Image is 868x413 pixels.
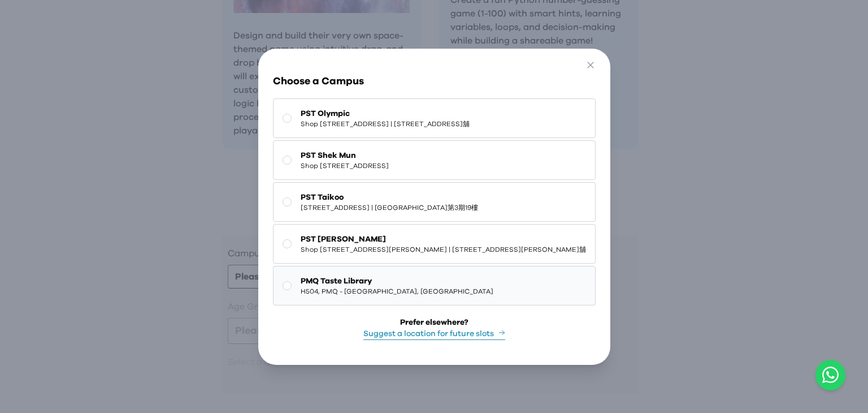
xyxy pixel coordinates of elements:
button: PST Taikoo[STREET_ADDRESS] | [GEOGRAPHIC_DATA]第3期19樓 [273,182,596,222]
button: PST [PERSON_NAME]Shop [STREET_ADDRESS][PERSON_NAME] | [STREET_ADDRESS][PERSON_NAME]舖 [273,224,596,264]
span: Shop [STREET_ADDRESS][PERSON_NAME] | [STREET_ADDRESS][PERSON_NAME]舖 [301,245,586,254]
span: PST Taikoo [301,192,478,203]
span: PST [PERSON_NAME] [301,234,586,245]
span: [STREET_ADDRESS] | [GEOGRAPHIC_DATA]第3期19樓 [301,203,478,212]
span: PMQ Taste Library [301,276,493,287]
span: PST Olympic [301,108,470,119]
button: PST Shek MunShop [STREET_ADDRESS] [273,140,596,180]
span: Shop [STREET_ADDRESS] [301,161,389,170]
button: PST OlympicShop [STREET_ADDRESS] | [STREET_ADDRESS]舖 [273,98,596,138]
h3: Choose a Campus [273,74,596,89]
div: Prefer elsewhere? [400,317,468,328]
button: PMQ Taste LibraryH504, PMQ - [GEOGRAPHIC_DATA], [GEOGRAPHIC_DATA] [273,266,596,306]
button: Suggest a location for future slots [363,328,505,340]
span: Shop [STREET_ADDRESS] | [STREET_ADDRESS]舖 [301,119,470,128]
span: PST Shek Mun [301,150,389,161]
span: H504, PMQ - [GEOGRAPHIC_DATA], [GEOGRAPHIC_DATA] [301,287,493,296]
